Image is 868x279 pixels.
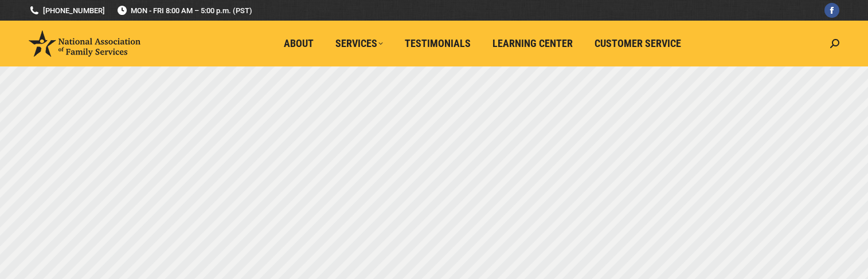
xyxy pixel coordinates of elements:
[405,37,471,50] span: Testimonials
[824,3,839,18] a: Facebook page opens in new window
[276,33,322,54] a: About
[284,37,314,50] span: About
[116,5,252,16] span: MON - FRI 8:00 AM – 5:00 p.m. (PST)
[29,30,140,57] img: National Association of Family Services
[492,37,573,50] span: Learning Center
[335,37,383,50] span: Services
[397,33,479,54] a: Testimonials
[29,5,105,16] a: [PHONE_NUMBER]
[484,33,581,54] a: Learning Center
[587,33,689,54] a: Customer Service
[595,37,681,50] span: Customer Service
